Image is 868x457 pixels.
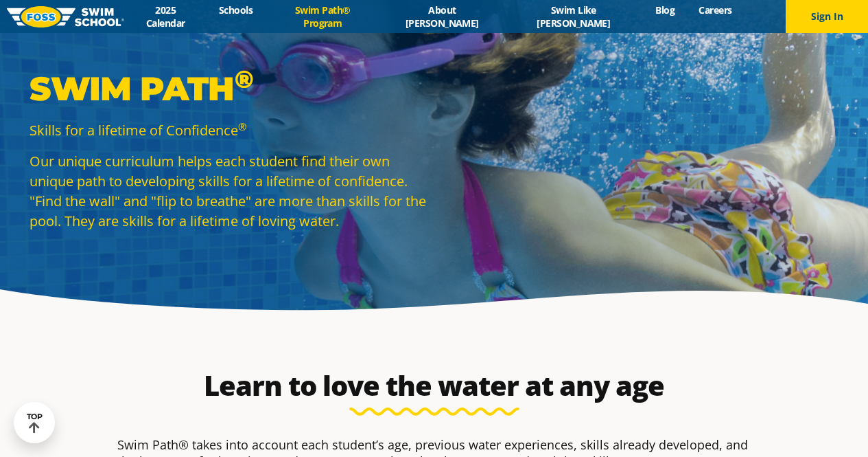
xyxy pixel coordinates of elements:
a: About [PERSON_NAME] [381,3,504,30]
a: 2025 Calendar [124,3,207,30]
a: Careers [687,3,744,16]
p: Our unique curriculum helps each student find their own unique path to developing skills for a li... [30,151,427,231]
div: TOP [27,412,43,434]
h2: Learn to love the water at any age [110,369,758,402]
a: Schools [207,3,265,16]
img: FOSS Swim School Logo [7,6,124,27]
a: Swim Like [PERSON_NAME] [504,3,644,30]
a: Swim Path® Program [265,3,381,30]
a: Blog [644,3,687,16]
p: Skills for a lifetime of Confidence [30,120,427,140]
p: Swim Path [30,68,427,109]
sup: ® [238,120,246,133]
sup: ® [235,64,253,94]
